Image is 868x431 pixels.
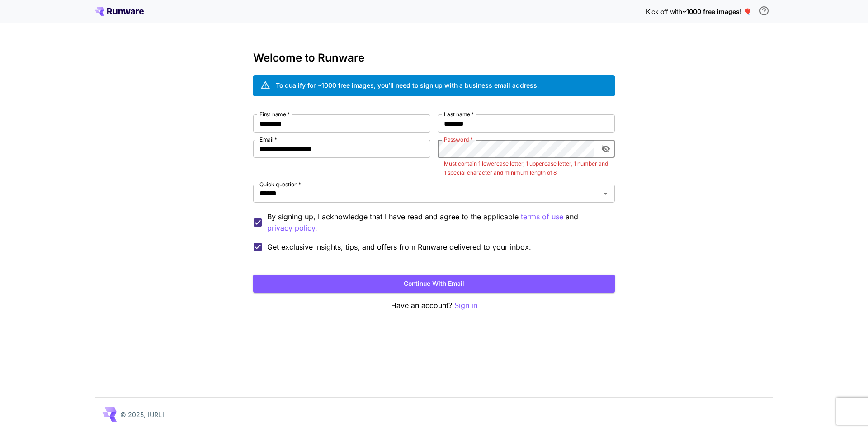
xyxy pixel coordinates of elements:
button: Continue with email [253,275,615,293]
div: To qualify for ~1000 free images, you’ll need to sign up with a business email address. [276,81,539,90]
p: terms of use [521,211,563,223]
p: © 2025, [URL] [120,410,164,419]
button: By signing up, I acknowledge that I have read and agree to the applicable terms of use and [267,223,317,234]
span: ~1000 free images! 🎈 [682,8,751,15]
button: toggle password visibility [598,141,614,157]
p: By signing up, I acknowledge that I have read and agree to the applicable and [267,211,608,234]
label: Last name [444,110,474,118]
label: Email [259,136,277,143]
button: By signing up, I acknowledge that I have read and agree to the applicable and privacy policy. [521,211,563,223]
button: Sign in [454,300,477,311]
h3: Welcome to Runware [253,52,615,64]
label: First name [259,110,290,118]
span: Kick off with [646,8,682,15]
p: Must contain 1 lowercase letter, 1 uppercase letter, 1 number and 1 special character and minimum... [444,159,609,177]
button: In order to qualify for free credit, you need to sign up with a business email address and click ... [755,2,773,20]
p: privacy policy. [267,223,317,234]
span: Get exclusive insights, tips, and offers from Runware delivered to your inbox. [267,242,531,252]
label: Password [444,136,473,143]
label: Quick question [259,180,301,188]
p: Have an account? [253,300,615,311]
button: Open [599,187,612,200]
